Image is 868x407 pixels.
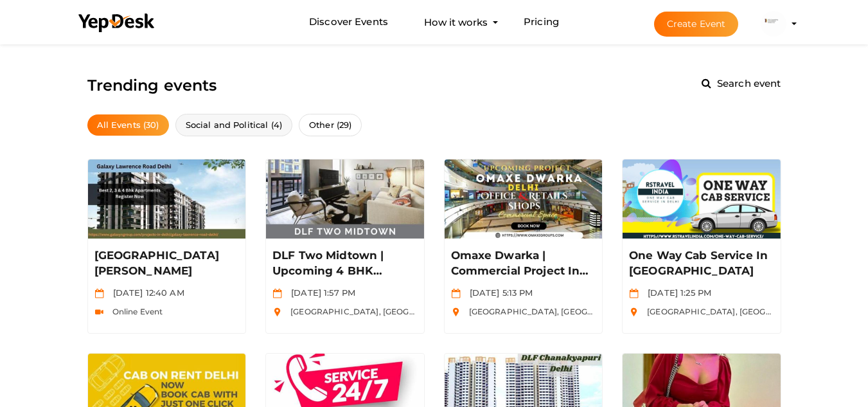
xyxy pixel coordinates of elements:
[88,159,246,239] img: DBBEKBR5_small.jpeg
[309,10,388,34] a: Discover Events
[94,289,104,298] img: calendar.svg
[272,289,282,298] img: calendar.svg
[451,289,461,298] img: calendar.svg
[94,307,104,317] img: video-icon.svg
[654,12,739,37] button: Create Event
[272,248,418,279] a: DLF Two Midtown | Upcoming 4 BHK Apartments
[266,159,424,239] img: LHVRLAKA_small.jpeg
[623,159,781,239] img: TVZU0X0M_small.png
[284,307,563,316] span: [GEOGRAPHIC_DATA], [GEOGRAPHIC_DATA], [GEOGRAPHIC_DATA]
[445,159,603,239] img: 5YWJLLKB_small.jpeg
[94,248,240,279] a: [GEOGRAPHIC_DATA][PERSON_NAME]
[761,11,786,37] img: SXV7QNIU_small.png
[175,114,292,136] a: Social and Political (4)
[629,248,774,279] a: One Way Cab Service In [GEOGRAPHIC_DATA]
[87,114,169,136] a: All Events (30)
[463,287,533,298] span: [DATE] 5:13 PM
[451,307,461,317] img: location.svg
[629,307,639,317] img: location.svg
[299,114,362,136] a: Other (29)
[629,289,639,298] img: calendar.svg
[106,307,163,316] span: Online Event
[714,77,781,89] span: Search event
[272,307,282,317] img: location.svg
[420,10,492,34] button: How it works
[87,73,217,98] label: Trending events
[107,287,184,298] span: [DATE] 12:40 AM
[451,248,596,279] a: Omaxe Dwarka | Commercial Project In [GEOGRAPHIC_DATA]
[463,307,650,316] span: [GEOGRAPHIC_DATA], [GEOGRAPHIC_DATA]
[641,307,828,316] span: [GEOGRAPHIC_DATA], [GEOGRAPHIC_DATA]
[641,287,711,298] span: [DATE] 1:25 PM
[524,10,559,34] a: Pricing
[285,287,355,298] span: [DATE] 1:57 PM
